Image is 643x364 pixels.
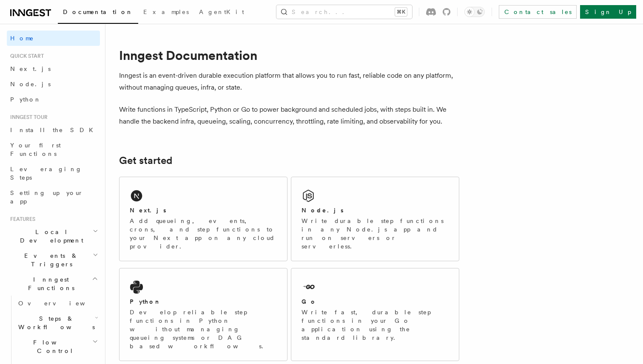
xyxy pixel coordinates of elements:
button: Flow Control [15,335,100,358]
span: Features [7,216,35,223]
a: Sign Up [580,5,636,19]
a: Home [7,31,100,46]
p: Add queueing, events, crons, and step functions to your Next app on any cloud provider. [130,217,277,251]
button: Toggle dark mode [464,7,485,17]
a: Contact sales [499,5,577,19]
button: Local Development [7,224,100,248]
span: Your first Functions [10,142,61,157]
p: Write fast, durable step functions in your Go application using the standard library. [302,308,449,342]
span: Leveraging Steps [10,166,82,181]
a: Next.jsAdd queueing, events, crons, and step functions to your Next app on any cloud provider. [119,177,287,261]
a: AgentKit [194,3,249,23]
span: Quick start [7,53,44,59]
a: GoWrite fast, durable step functions in your Go application using the standard library. [291,268,459,361]
a: PythonDevelop reliable step functions in Python without managing queueing systems or DAG based wo... [119,268,287,361]
span: Python [10,96,41,103]
span: Documentation [63,8,133,15]
a: Leveraging Steps [7,161,100,185]
span: Local Development [7,228,93,245]
a: Python [7,92,100,107]
a: Node.jsWrite durable step functions in any Node.js app and run on servers or serverless. [291,177,459,261]
span: Flow Control [15,338,92,355]
a: Examples [138,3,194,23]
p: Write durable step functions in any Node.js app and run on servers or serverless. [302,217,449,251]
h2: Python [130,297,161,306]
span: Steps & Workflows [15,314,95,331]
button: Events & Triggers [7,248,100,272]
h2: Go [302,297,317,306]
a: Your first Functions [7,138,100,161]
a: Next.js [7,61,100,76]
span: Overview [18,300,106,307]
a: Setting up your app [7,185,100,209]
a: Node.js [7,76,100,92]
span: Setting up your app [10,189,83,205]
a: Install the SDK [7,122,100,138]
h2: Next.js [130,206,166,214]
span: Examples [143,8,189,15]
span: Inngest tour [7,114,48,121]
span: Next.js [10,65,51,72]
span: AgentKit [199,8,244,15]
h1: Inngest Documentation [119,48,459,63]
h2: Node.js [302,206,344,214]
p: Inngest is an event-driven durable execution platform that allows you to run fast, reliable code ... [119,70,459,93]
a: Documentation [58,3,138,24]
a: Overview [15,296,100,311]
p: Write functions in TypeScript, Python or Go to power background and scheduled jobs, with steps bu... [119,104,459,127]
span: Home [10,34,34,42]
span: Node.js [10,81,51,87]
span: Install the SDK [10,127,98,133]
button: Steps & Workflows [15,311,100,335]
button: Inngest Functions [7,272,100,296]
button: Search...⌘K [276,5,412,19]
span: Inngest Functions [7,275,92,292]
a: Get started [119,155,172,166]
span: Events & Triggers [7,251,93,268]
p: Develop reliable step functions in Python without managing queueing systems or DAG based workflows. [130,308,277,350]
kbd: ⌘K [395,8,407,16]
